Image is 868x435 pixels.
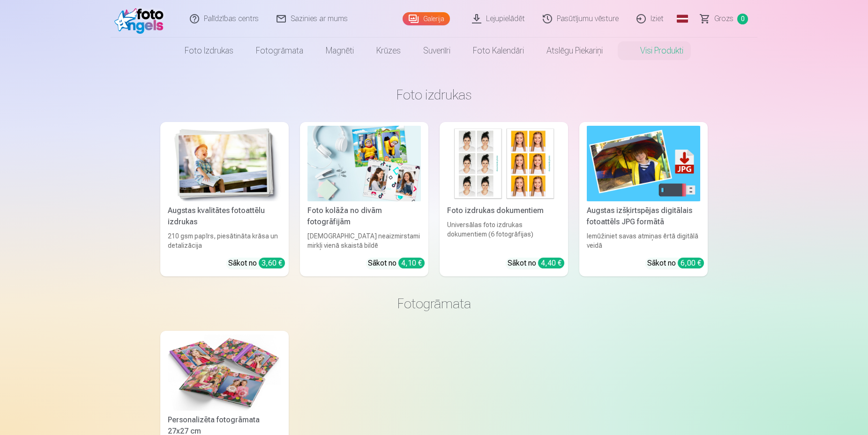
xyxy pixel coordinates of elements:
[443,205,564,216] div: Foto izdrukas dokumentiem
[168,86,700,103] h3: Foto izdrukas
[447,126,561,201] img: Foto izdrukas dokumentiem
[173,38,245,64] a: Foto izdrukas
[259,258,285,268] div: 3,60 €
[587,126,700,201] img: Augstas izšķirtspējas digitālais fotoattēls JPG formātā
[538,258,564,268] div: 4,40 €
[614,38,695,64] a: Visi produkti
[160,122,289,276] a: Augstas kvalitātes fotoattēlu izdrukasAugstas kvalitātes fotoattēlu izdrukas210 gsm papīrs, piesā...
[168,295,700,312] h3: Fotogrāmata
[583,231,704,250] div: Iemūžiniet savas atmiņas ērtā digitālā veidā
[314,38,365,64] a: Magnēti
[647,258,704,269] div: Sākot no
[365,38,412,64] a: Krūzes
[398,258,425,268] div: 4,10 €
[579,122,708,276] a: Augstas izšķirtspējas digitālais fotoattēls JPG formātāAugstas izšķirtspējas digitālais fotoattēl...
[508,258,564,269] div: Sākot no
[228,258,285,269] div: Sākot no
[737,14,748,24] span: 0
[535,38,614,64] a: Atslēgu piekariņi
[443,220,564,250] div: Universālas foto izdrukas dokumentiem (6 fotogrāfijas)
[168,126,281,201] img: Augstas kvalitātes fotoattēlu izdrukas
[714,13,733,24] span: Grozs
[300,122,428,276] a: Foto kolāža no divām fotogrāfijāmFoto kolāža no divām fotogrāfijām[DEMOGRAPHIC_DATA] neaizmirstam...
[168,335,281,410] img: Personalizēta fotogrāmata 27x27 cm
[440,122,568,276] a: Foto izdrukas dokumentiemFoto izdrukas dokumentiemUniversālas foto izdrukas dokumentiem (6 fotogr...
[307,126,421,201] img: Foto kolāža no divām fotogrāfijām
[403,12,450,25] a: Galerija
[304,205,425,228] div: Foto kolāža no divām fotogrāfijām
[245,38,314,64] a: Fotogrāmata
[583,205,704,228] div: Augstas izšķirtspējas digitālais fotoattēls JPG formātā
[164,205,285,228] div: Augstas kvalitātes fotoattēlu izdrukas
[412,38,462,64] a: Suvenīri
[164,231,285,250] div: 210 gsm papīrs, piesātināta krāsa un detalizācija
[304,231,425,250] div: [DEMOGRAPHIC_DATA] neaizmirstami mirkļi vienā skaistā bildē
[368,258,425,269] div: Sākot no
[114,4,168,34] img: /fa1
[462,38,535,64] a: Foto kalendāri
[678,258,704,268] div: 6,00 €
